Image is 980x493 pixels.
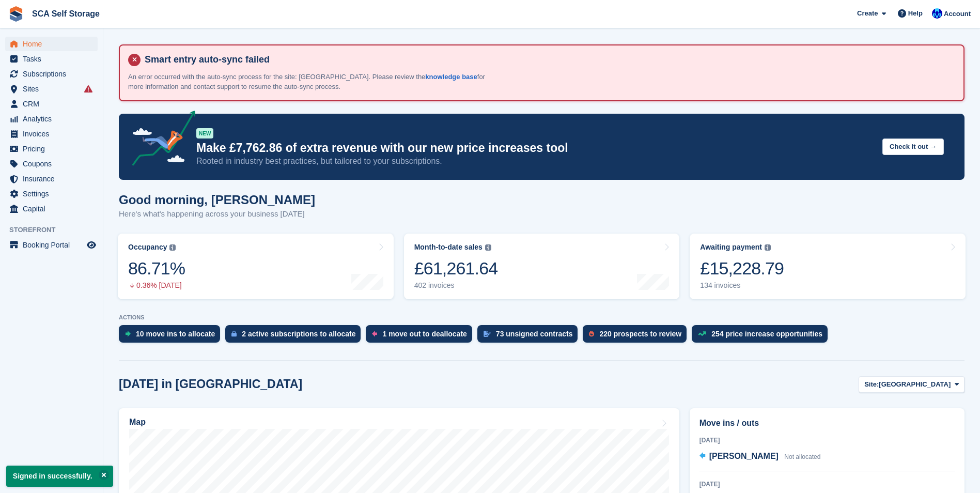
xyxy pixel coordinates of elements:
span: [GEOGRAPHIC_DATA] [879,379,951,390]
div: Occupancy [128,243,167,252]
a: menu [5,97,98,111]
p: Make £7,762.86 of extra revenue with our new price increases tool [196,141,874,156]
img: icon-info-grey-7440780725fd019a000dd9b08b2336e03edf1995a4989e88bcd33f0948082b44.svg [169,244,176,251]
span: Settings [23,187,85,201]
div: NEW [196,128,213,138]
button: Site: [GEOGRAPHIC_DATA] [859,376,965,393]
span: Not allocated [784,453,820,460]
img: icon-info-grey-7440780725fd019a000dd9b08b2336e03edf1995a4989e88bcd33f0948082b44.svg [485,244,491,251]
span: Capital [23,202,85,216]
div: 86.71% [128,258,185,279]
a: menu [5,157,98,171]
div: 1 move out to deallocate [382,330,466,338]
a: Occupancy 86.71% 0.36% [DATE] [118,234,394,299]
a: menu [5,52,98,66]
span: Invoices [23,127,85,141]
h1: Good morning, [PERSON_NAME] [119,193,315,207]
div: 134 invoices [700,281,784,290]
img: contract_signature_icon-13c848040528278c33f63329250d36e43548de30e8caae1d1a13099fd9432cc5.svg [484,331,491,337]
a: SCA Self Storage [28,5,104,22]
div: Awaiting payment [700,243,762,252]
div: £15,228.79 [700,258,784,279]
span: Booking Portal [23,238,85,252]
img: move_ins_to_allocate_icon-fdf77a2bb77ea45bf5b3d319d69a93e2d87916cf1d5bf7949dd705db3b84f3ca.svg [125,331,131,337]
span: Analytics [23,112,85,126]
div: [DATE] [699,436,955,445]
a: knowledge base [425,73,477,81]
p: ACTIONS [119,314,965,321]
img: Kelly Neesham [932,8,942,19]
a: Awaiting payment £15,228.79 134 invoices [690,234,966,299]
span: Coupons [23,157,85,171]
img: stora-icon-8386f47178a22dfd0bd8f6a31ec36ba5ce8667c1dd55bd0f319d3a0aa187defe.svg [8,6,24,22]
p: Signed in successfully. [6,466,113,487]
div: 402 invoices [414,281,498,290]
div: [DATE] [699,480,955,489]
img: price-adjustments-announcement-icon-8257ccfd72463d97f412b2fc003d46551f7dbcb40ab6d574587a9cd5c0d94... [123,111,196,170]
h2: Move ins / outs [699,417,955,429]
span: Site: [864,379,879,390]
a: menu [5,82,98,96]
div: 73 unsigned contracts [496,330,573,338]
a: 1 move out to deallocate [366,325,477,348]
div: 10 move ins to allocate [136,330,215,338]
span: Home [23,37,85,51]
div: 220 prospects to review [599,330,681,338]
a: menu [5,238,98,252]
p: Here's what's happening across your business [DATE] [119,208,315,220]
img: move_outs_to_deallocate_icon-f764333ba52eb49d3ac5e1228854f67142a1ed5810a6f6cc68b1a99e826820c5.svg [372,331,377,337]
span: Storefront [9,225,103,235]
a: 73 unsigned contracts [477,325,583,348]
span: Create [857,8,878,19]
a: menu [5,202,98,216]
img: prospect-51fa495bee0391a8d652442698ab0144808aea92771e9ea1ae160a38d050c398.svg [589,331,594,337]
a: 220 prospects to review [583,325,692,348]
span: Subscriptions [23,67,85,81]
span: CRM [23,97,85,111]
img: price_increase_opportunities-93ffe204e8149a01c8c9dc8f82e8f89637d9d84a8eef4429ea346261dce0b2c0.svg [698,331,706,336]
span: Help [908,8,923,19]
a: menu [5,112,98,126]
a: 10 move ins to allocate [119,325,225,348]
p: Rooted in industry best practices, but tailored to your subscriptions. [196,156,874,167]
div: 2 active subscriptions to allocate [242,330,355,338]
img: active_subscription_to_allocate_icon-d502201f5373d7db506a760aba3b589e785aa758c864c3986d89f69b8ff3... [231,330,237,337]
span: Sites [23,82,85,96]
a: menu [5,142,98,156]
a: menu [5,67,98,81]
a: menu [5,172,98,186]
img: icon-info-grey-7440780725fd019a000dd9b08b2336e03edf1995a4989e88bcd33f0948082b44.svg [765,244,771,251]
a: 2 active subscriptions to allocate [225,325,366,348]
span: Insurance [23,172,85,186]
div: 0.36% [DATE] [128,281,185,290]
span: [PERSON_NAME] [709,452,779,460]
a: [PERSON_NAME] Not allocated [699,450,821,464]
a: menu [5,187,98,201]
a: 254 price increase opportunities [692,325,833,348]
h2: [DATE] in [GEOGRAPHIC_DATA] [119,377,302,391]
a: menu [5,37,98,51]
div: £61,261.64 [414,258,498,279]
span: Account [944,9,971,19]
h2: Map [129,418,146,427]
div: Month-to-date sales [414,243,483,252]
span: Tasks [23,52,85,66]
p: An error occurred with the auto-sync process for the site: [GEOGRAPHIC_DATA]. Please review the f... [128,72,490,92]
div: 254 price increase opportunities [711,330,822,338]
a: Month-to-date sales £61,261.64 402 invoices [404,234,680,299]
span: Pricing [23,142,85,156]
i: Smart entry sync failures have occurred [84,85,92,93]
a: Preview store [85,239,98,251]
a: menu [5,127,98,141]
button: Check it out → [882,138,944,156]
h4: Smart entry auto-sync failed [141,54,955,66]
